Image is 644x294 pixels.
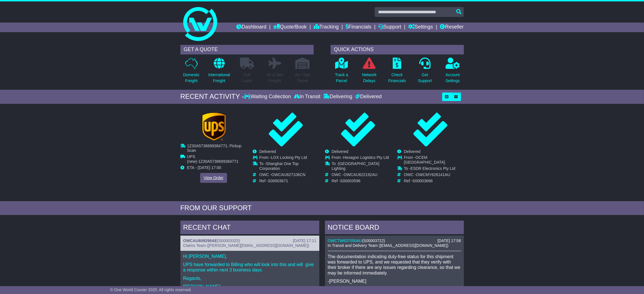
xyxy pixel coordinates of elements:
[271,155,307,160] span: LOX Locking Pty Ltd
[346,23,371,32] a: Financials
[332,155,391,161] td: From -
[411,166,455,171] span: ESDR Electronics Pty Ltd
[183,262,316,273] p: UPS have forwarded to Billing who will look into this and will give a response within next 3 busi...
[404,149,421,154] span: Delivered
[328,238,461,243] div: ( )
[183,238,217,243] a: OWCAU609298AE
[388,72,406,84] p: Check Financials
[328,254,461,276] p: The documentation indicating duty-free status for this shipment was forwarded to UPS, and we requ...
[446,72,460,84] p: Account Settings
[180,45,314,54] div: GET A QUOTE
[268,179,288,183] span: S00003671
[445,57,460,87] a: AccountSettings
[259,161,299,171] span: Shanghai One Top Corporation
[183,254,316,259] p: Hi [PERSON_NAME],
[388,57,406,87] a: CheckFinancials
[412,179,433,183] span: S00003666
[292,94,322,100] div: In Transit
[344,172,377,177] span: OWCAU622192AU
[198,159,238,164] span: 1Z30A5738699384771
[340,179,361,183] span: S00003596
[331,45,464,54] div: QUICK ACTIONS
[273,23,307,32] a: Quote/Book
[408,23,433,32] a: Settings
[183,72,199,84] p: Domestic Freight
[378,23,401,32] a: Support
[267,72,283,84] p: Air & Sea Freight
[236,23,267,32] a: Dashboard
[332,161,379,171] span: [GEOGRAPHIC_DATA] Lighting
[363,238,384,243] span: S00003722
[325,221,464,236] div: NOTICE BOARD
[180,221,319,236] div: RECENT CHAT
[183,238,316,243] div: ( )
[354,94,382,100] div: Delivered
[335,72,348,84] p: Track a Parcel
[219,238,239,243] span: S00003325
[187,165,221,170] span: ETA - [DATE] 17:00
[187,144,241,153] span: 1Z30A5738699384771: Pickup Scan
[418,72,432,84] p: Get Support
[187,154,247,165] td: -
[362,57,377,87] a: NetworkDelays
[332,149,348,154] span: Delivered
[180,93,244,101] div: RECENT ACTIVITY -
[328,243,449,248] span: In Transit and Delivery Team ([EMAIL_ADDRESS][DOMAIN_NAME])
[259,179,319,183] td: Ref -
[187,154,197,164] span: UPS (new)
[183,276,316,281] p: Regards,
[335,57,348,87] a: Track aParcel
[259,155,319,161] td: From -
[183,284,316,289] p: [PERSON_NAME]
[437,238,461,243] div: [DATE] 17:58
[322,94,354,100] div: Delivering
[328,278,461,284] p: -[PERSON_NAME]
[418,57,432,87] a: GetSupport
[328,238,362,243] a: OWCTW637050AU
[183,57,200,87] a: DomesticFreight
[332,179,391,183] td: Ref -
[404,155,445,164] span: OCEM [GEOGRAPHIC_DATA]
[404,172,464,179] td: OWC -
[183,243,309,248] span: Claims Team ([PERSON_NAME][EMAIL_ADDRESS][DOMAIN_NAME])
[404,155,464,166] td: From -
[314,23,339,32] a: Tracking
[244,94,292,100] div: Waiting Collection
[362,72,376,84] p: Network Delays
[343,155,389,160] span: Hexagon Logistics Pty Ltd
[208,57,230,87] a: InternationalFreight
[332,161,391,172] td: To -
[259,172,319,179] td: OWC -
[208,72,230,84] p: International Freight
[202,113,226,141] img: GetCarrierServiceLogo
[259,149,276,154] span: Delivered
[200,173,227,183] a: View Order
[240,72,254,84] p: Full Loads
[295,72,310,84] p: Air / Sea Depot
[416,172,450,177] span: OWCMY626141AU
[259,161,319,172] td: To -
[110,288,192,292] span: © One World Courier 2025. All rights reserved.
[271,172,305,177] span: OWCAU627106CN
[404,166,464,172] td: To -
[440,23,464,32] a: Reseller
[180,204,464,212] div: FROM OUR SUPPORT
[404,179,464,183] td: Ref -
[293,238,316,243] div: [DATE] 17:11
[332,172,391,179] td: OWC -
